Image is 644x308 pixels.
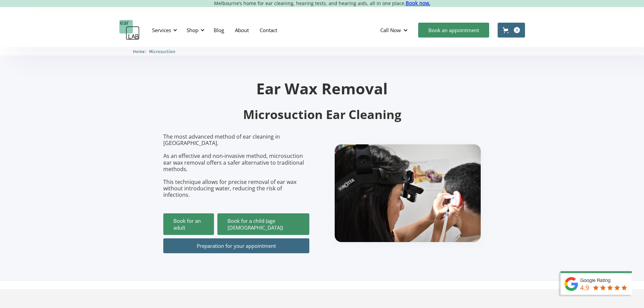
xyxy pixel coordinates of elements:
[375,20,415,40] div: Call Now
[163,238,309,253] a: Preparation for your appointment
[163,134,309,198] p: The most advanced method of ear cleaning in [GEOGRAPHIC_DATA]. As an effective and non-invasive m...
[187,27,198,33] div: Shop
[133,49,145,54] span: Home
[133,48,149,55] li: 〉
[149,48,175,54] a: Microsuction
[230,20,254,40] a: About
[217,213,309,235] a: Book for a child (age [DEMOGRAPHIC_DATA])
[208,20,230,40] a: Blog
[163,107,481,123] h2: Microsuction Ear Cleaning
[133,48,145,54] a: Home
[163,213,214,235] a: Book for an adult
[498,23,525,38] a: Open cart
[380,27,401,33] div: Call Now
[148,20,179,40] div: Services
[163,81,481,96] h1: Ear Wax Removal
[335,144,481,242] img: boy getting ear checked.
[119,20,140,40] a: home
[149,49,175,54] span: Microsuction
[514,27,520,33] div: 0
[183,20,207,40] div: Shop
[152,27,171,33] div: Services
[254,20,283,40] a: Contact
[418,23,489,38] a: Book an appointment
